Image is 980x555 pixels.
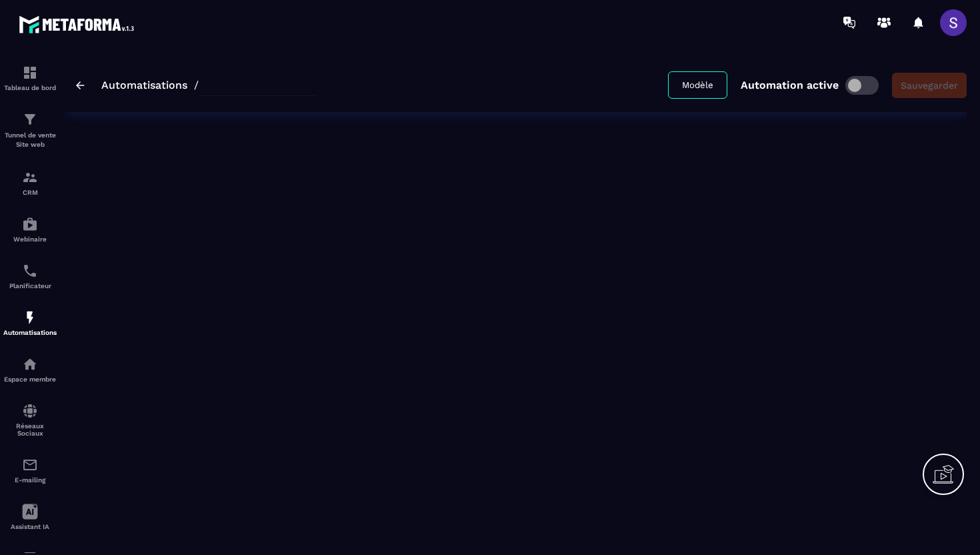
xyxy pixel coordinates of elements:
[3,84,57,91] p: Tableau de bord
[3,329,57,336] p: Automatisations
[19,12,139,37] img: logo
[3,300,57,346] a: automationsautomationsAutomatisations
[22,457,38,473] img: email
[3,55,57,101] a: formationformationTableau de bord
[22,403,38,419] img: social-network
[22,263,38,279] img: scheduler
[3,282,57,290] p: Planificateur
[3,476,57,484] p: E-mailing
[668,71,727,99] button: Modèle
[3,376,57,383] p: Espace membre
[76,81,85,89] img: arrow
[3,393,57,447] a: social-networksocial-networkRéseaux Sociaux
[22,111,38,127] img: formation
[3,131,57,149] p: Tunnel de vente Site web
[22,356,38,372] img: automations
[22,216,38,232] img: automations
[3,235,57,243] p: Webinaire
[3,253,57,300] a: schedulerschedulerPlanificateur
[3,494,57,540] a: Assistant IA
[22,169,38,185] img: formation
[3,206,57,253] a: automationsautomationsWebinaire
[3,159,57,206] a: formationformationCRM
[3,422,57,437] p: Réseaux Sociaux
[3,346,57,393] a: automationsautomationsEspace membre
[3,101,57,159] a: formationformationTunnel de vente Site web
[741,79,839,91] p: Automation active
[194,79,199,91] span: /
[3,447,57,494] a: emailemailE-mailing
[101,79,187,91] a: Automatisations
[3,523,57,530] p: Assistant IA
[22,65,38,81] img: formation
[22,310,38,326] img: automations
[3,189,57,196] p: CRM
